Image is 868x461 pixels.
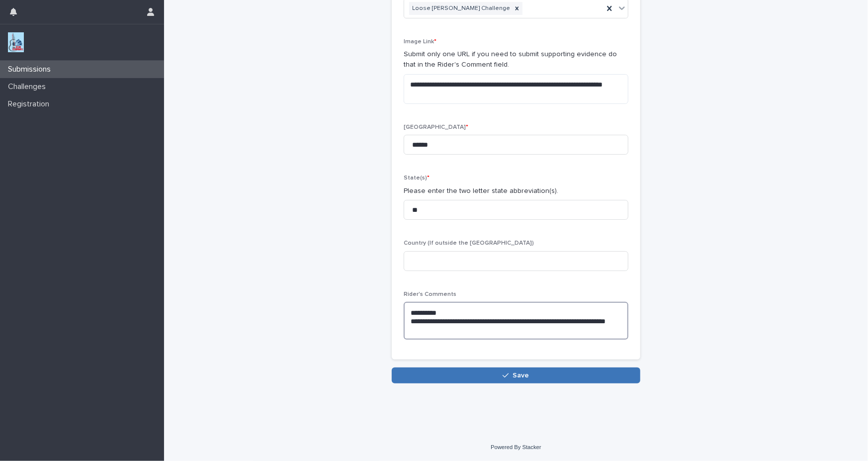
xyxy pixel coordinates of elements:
[4,99,57,109] p: Registration
[404,39,436,45] span: Image Link
[404,186,628,196] p: Please enter the two letter state abbreviation(s).
[4,65,59,74] p: Submissions
[4,82,54,92] p: Challenges
[8,32,24,52] img: jxsLJbdS1eYBI7rVAS4p
[404,49,628,70] p: Submit only one URL if you need to submit supporting evidence do that in the Rider's Comment field.
[491,444,541,450] a: Powered By Stacker
[404,175,430,181] span: State(s)
[513,372,529,379] span: Save
[404,240,534,246] span: Country (If outside the [GEOGRAPHIC_DATA])
[409,2,512,15] div: Loose [PERSON_NAME] Challenge
[392,368,640,383] button: Save
[404,291,456,297] span: Rider's Comments
[404,124,468,130] span: [GEOGRAPHIC_DATA]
